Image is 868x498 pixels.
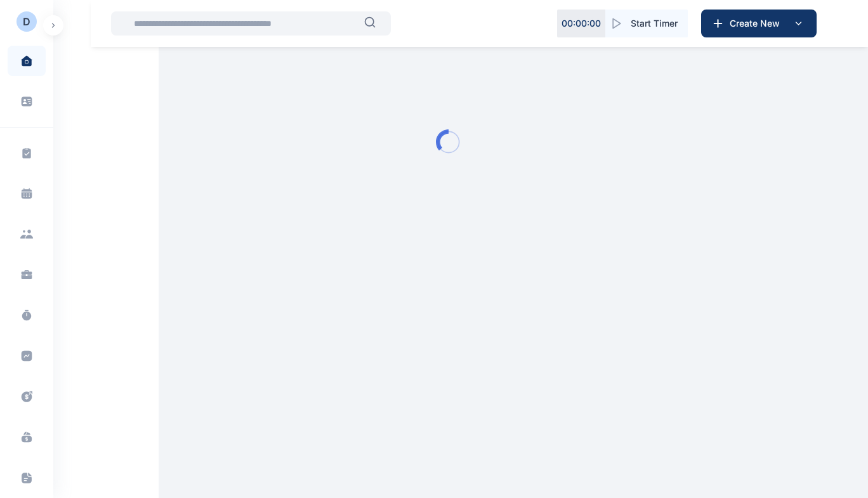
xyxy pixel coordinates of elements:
[562,17,601,30] p: 00 : 00 : 00
[701,10,817,37] button: Create New
[725,17,791,30] span: Create New
[23,14,30,29] div: D
[16,15,37,36] button: D
[631,17,678,30] span: Start Timer
[605,10,688,37] button: Start Timer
